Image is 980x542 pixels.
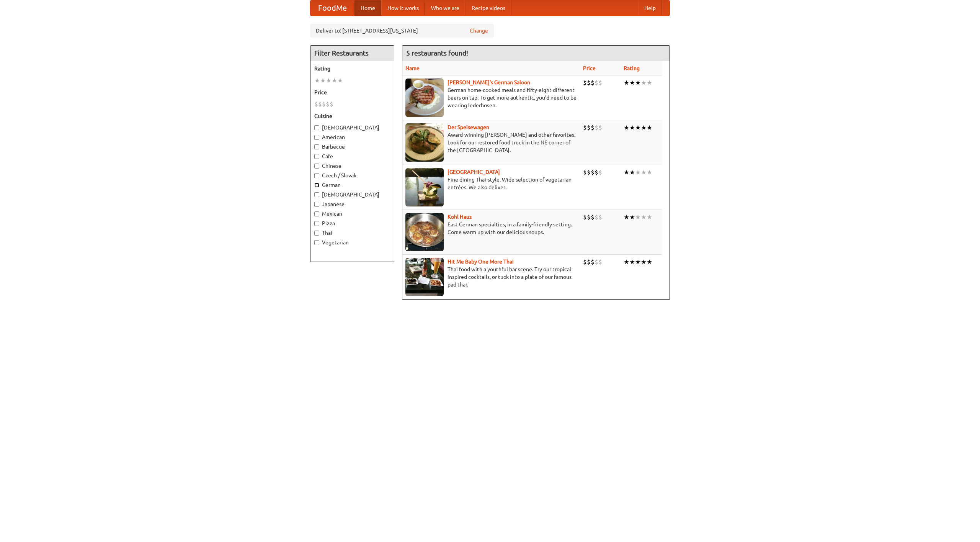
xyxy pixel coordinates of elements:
a: [GEOGRAPHIC_DATA] [448,169,500,175]
h5: Rating [314,65,390,72]
input: German [314,183,319,188]
li: $ [587,258,591,266]
p: German home-cooked meals and fifty-eight different beers on tap. To get more authentic, you'd nee... [405,86,577,109]
p: Fine dining Thai-style. Wide selection of vegetarian entrées. We also deliver. [405,176,577,191]
li: $ [598,213,602,221]
label: Chinese [314,162,390,170]
li: ★ [629,258,635,266]
input: Thai [314,231,319,236]
label: Thai [314,229,390,237]
input: Czech / Slovak [314,173,319,178]
p: Award-winning [PERSON_NAME] and other favorites. Look for our restored food truck in the NE corne... [405,131,577,154]
li: $ [595,168,598,177]
li: ★ [629,123,635,132]
li: ★ [641,79,647,87]
li: ★ [624,213,629,221]
h4: Filter Restaurants [310,46,394,61]
input: [DEMOGRAPHIC_DATA] [314,125,319,130]
input: Mexican [314,211,319,216]
li: $ [591,168,595,177]
li: $ [583,213,587,221]
h5: Price [314,88,390,96]
li: $ [591,213,595,221]
li: ★ [641,258,647,266]
li: $ [591,258,595,266]
label: Japanese [314,200,390,208]
label: Pizza [314,219,390,227]
a: [PERSON_NAME]'s German Saloon [448,79,530,85]
li: ★ [635,168,641,177]
input: Japanese [314,202,319,207]
a: Kohl Haus [448,214,472,220]
img: esthers.jpg [405,79,444,117]
li: ★ [635,123,641,132]
li: $ [583,79,587,87]
a: FoodMe [310,0,354,16]
a: Home [354,0,381,16]
li: ★ [647,79,652,87]
li: ★ [635,213,641,221]
label: Cafe [314,152,390,160]
label: [DEMOGRAPHIC_DATA] [314,191,390,198]
img: satay.jpg [405,168,444,206]
li: ★ [624,168,629,177]
li: $ [314,100,318,108]
input: Chinese [314,164,319,169]
a: Der Speisewagen [448,124,489,130]
label: Mexican [314,210,390,218]
li: $ [330,100,333,108]
img: babythai.jpg [405,258,444,296]
li: $ [595,258,598,266]
li: $ [587,79,591,87]
label: German [314,181,390,189]
a: Help [638,0,662,16]
li: ★ [641,213,647,221]
li: $ [583,123,587,132]
li: ★ [629,79,635,87]
a: Recipe videos [465,0,511,16]
input: Cafe [314,154,319,159]
ng-pluralize: 5 restaurants found! [406,49,468,57]
h5: Cuisine [314,112,390,120]
p: East German specialties, in a family-friendly setting. Come warm up with our delicious soups. [405,221,577,236]
li: $ [583,168,587,177]
label: Barbecue [314,143,390,151]
li: $ [587,213,591,221]
li: $ [587,123,591,132]
li: $ [595,79,598,87]
li: ★ [647,123,652,132]
li: $ [598,258,602,266]
li: $ [598,123,602,132]
li: $ [326,100,330,108]
li: $ [598,168,602,177]
li: $ [583,258,587,266]
label: Czech / Slovak [314,172,390,179]
label: American [314,133,390,141]
a: Hit Me Baby One More Thai [448,259,514,265]
li: ★ [629,213,635,221]
li: ★ [629,168,635,177]
li: ★ [635,79,641,87]
li: ★ [332,76,337,85]
img: speisewagen.jpg [405,123,444,162]
li: ★ [624,123,629,132]
a: How it works [381,0,425,16]
li: $ [587,168,591,177]
a: Price [583,65,596,71]
li: ★ [320,76,326,85]
li: $ [318,100,322,108]
p: Thai food with a youthful bar scene. Try our tropical inspired cocktails, or tuck into a plate of... [405,265,577,288]
li: ★ [635,258,641,266]
img: kohlhaus.jpg [405,213,444,251]
a: Name [405,65,420,71]
li: ★ [641,123,647,132]
label: Vegetarian [314,239,390,246]
li: $ [591,123,595,132]
li: ★ [624,258,629,266]
a: Who we are [425,0,465,16]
